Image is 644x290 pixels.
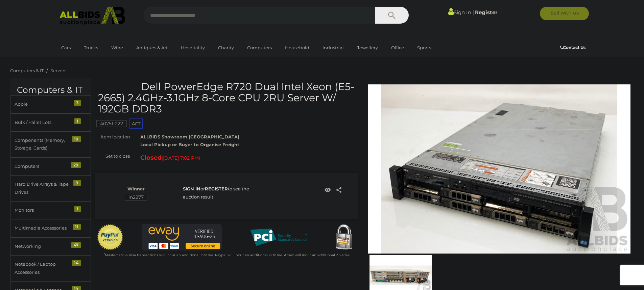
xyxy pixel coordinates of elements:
a: Components (Memory, Storage, Cards) 19 [10,131,91,157]
h2: Computers & IT [17,85,84,95]
div: 11 [73,224,81,230]
a: Sell with us [540,7,589,20]
div: Multimedia Accessories [15,224,70,232]
a: Household [281,42,314,53]
div: 3 [74,100,81,106]
a: Antiques & Art [132,42,172,53]
a: REGISTER [205,186,228,191]
a: Computers 29 [10,157,91,175]
a: Servers [50,68,66,73]
div: Networking [15,242,70,250]
a: Notebook / Laptop Accessories 14 [10,255,91,281]
span: [DATE] 7:02 PM [163,155,199,161]
div: Components (Memory, Storage, Cards) [15,136,70,152]
span: or to see the auction result [183,186,249,199]
a: Monitors 1 [10,201,91,219]
div: Item location [90,133,135,141]
a: Multimedia Accessories 11 [10,219,91,237]
img: Allbids.com.au [56,7,129,25]
a: Sign In [448,9,471,16]
a: Apple 3 [10,95,91,113]
div: 47 [71,242,81,248]
img: eWAY Payment Gateway [142,224,222,251]
a: Charity [214,42,238,53]
a: Cars [57,42,75,53]
div: 29 [71,162,81,168]
small: Mastercard & Visa transactions will incur an additional 1.9% fee. Paypal will incur an additional... [104,253,350,257]
mark: ln2277 [125,194,147,201]
div: 1 [74,206,81,212]
button: Search [375,7,409,24]
div: 9 [73,180,81,186]
li: Watch this item [323,185,333,195]
a: Sports [413,42,435,53]
div: Hard Drive Arrays & Tape Drives [15,180,70,196]
a: Hospitality [176,42,209,53]
div: Bulk / Pallet Lots [15,118,70,126]
a: Trucks [79,42,102,53]
b: Contact Us [560,45,586,50]
div: Notebook / Laptop Accessories [15,260,70,276]
b: Winner [127,186,145,191]
span: ACT [129,118,143,129]
a: SIGN IN [183,186,200,191]
h1: Dell PowerEdge R720 Dual Intel Xeon (E5-2665) 2.4GHz-3.1GHz 8-Core CPU 2RU Server W/ 192GB DDR3 [98,81,356,114]
strong: ALLBIDS Showroom [GEOGRAPHIC_DATA] [140,134,239,139]
a: Contact Us [560,44,587,51]
span: ( ) [162,155,200,161]
a: Office [387,42,408,53]
img: PCI DSS compliant [245,224,312,251]
a: Computers [243,42,276,53]
a: Industrial [318,42,348,53]
a: Wine [107,42,127,53]
div: 1 [74,118,81,124]
a: 40751-222 [96,121,127,126]
div: Monitors [15,206,70,214]
strong: Local Pickup or Buyer to Organise Freight [140,142,239,147]
a: Computers & IT [10,68,44,73]
a: Register [475,9,497,16]
mark: 40751-222 [96,120,127,127]
a: Hard Drive Arrays & Tape Drives 9 [10,175,91,201]
div: Apple [15,100,70,108]
a: Bulk / Pallet Lots 1 [10,113,91,131]
img: Official PayPal Seal [96,224,124,251]
div: 14 [72,260,81,266]
div: Computers [15,162,70,170]
strong: Closed [140,154,162,161]
div: Set to close [90,152,135,160]
a: Jewellery [353,42,382,53]
div: 19 [72,136,81,142]
a: [GEOGRAPHIC_DATA] [57,53,114,64]
span: | [472,8,474,16]
img: Dell PowerEdge R720 Dual Intel Xeon (E5-2665) 2.4GHz-3.1GHz 8-Core CPU 2RU Server W/ 192GB DDR3 [368,84,631,254]
a: Networking 47 [10,237,91,255]
img: Secured by Rapid SSL [330,224,357,251]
